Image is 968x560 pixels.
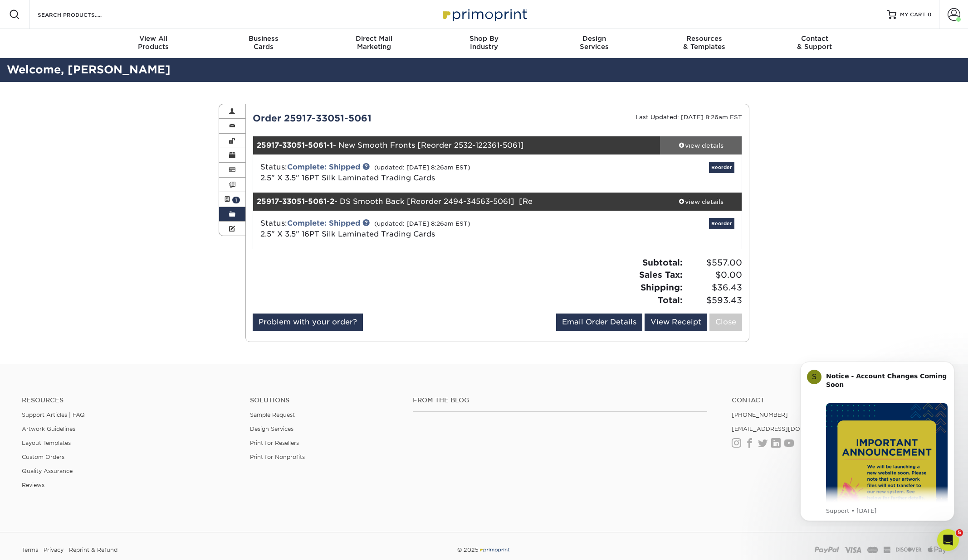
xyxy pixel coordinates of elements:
[253,193,660,211] div: - DS Smooth Back [Reorder 2494-34563-5061] [Re
[685,294,742,307] span: $593.43
[759,34,870,51] div: & Support
[429,34,539,43] span: Shop By
[22,425,75,432] a: Artwork Guidelines
[253,314,363,331] a: Problem with your order?
[759,34,870,43] span: Contact
[232,197,240,203] span: 1
[900,11,926,19] span: MY CART
[732,425,840,432] a: [EMAIL_ADDRESS][DOMAIN_NAME]
[636,114,742,121] small: Last Updated: [DATE] 8:26am EST
[685,269,742,281] span: $0.00
[319,29,429,58] a: Direct MailMarketing
[709,162,734,173] a: Reorder
[22,396,236,404] h4: Resources
[649,29,759,58] a: Resources& Templates
[759,29,870,58] a: Contact& Support
[209,29,319,58] a: BusinessCards
[250,454,305,460] a: Print for Nonprofits
[685,281,742,294] span: $36.43
[709,218,734,229] a: Reorder
[250,396,399,404] h4: Solutions
[22,482,44,488] a: Reviews
[685,256,742,269] span: $557.00
[709,314,742,331] a: Close
[319,34,429,51] div: Marketing
[260,230,435,238] span: 2.5" X 3.5" 16PT Silk Laminated Trading Cards
[539,34,649,51] div: Services
[787,353,968,526] iframe: Intercom notifications message
[328,543,640,557] div: © 2025
[439,5,529,24] img: Primoprint
[254,162,579,183] div: Status:
[22,411,85,418] a: Support Articles | FAQ
[640,282,683,292] strong: Shipping:
[374,220,470,227] small: (updated: [DATE] 8:26am EST)
[219,192,245,207] a: 1
[287,163,360,171] a: Complete: Shipped
[69,543,117,557] a: Reprint & Refund
[319,34,429,43] span: Direct Mail
[660,136,742,154] a: view details
[22,439,71,446] a: Layout Templates
[250,411,295,418] a: Sample Request
[260,174,435,182] span: 2.5" X 3.5" 16PT Silk Laminated Trading Cards
[44,543,64,557] a: Privacy
[660,193,742,211] a: view details
[37,9,125,20] input: SEARCH PRODUCTS.....
[556,314,642,331] a: Email Order Details
[250,425,293,432] a: Design Services
[642,257,683,267] strong: Subtotal:
[649,34,759,43] span: Resources
[250,439,299,446] a: Print for Resellers
[287,219,360,227] a: Complete: Shipped
[413,396,708,404] h4: From the Blog
[732,411,788,418] a: [PHONE_NUMBER]
[645,314,707,331] a: View Receipt
[374,164,470,171] small: (updated: [DATE] 8:26am EST)
[98,29,209,58] a: View AllProducts
[660,197,742,206] div: view details
[660,141,742,150] div: view details
[732,396,946,404] a: Contact
[209,34,319,43] span: Business
[253,136,660,154] div: - New Smooth Fronts [Reorder 2532-122361-5061]
[257,141,333,150] strong: 25917-33051-5061-1
[98,34,209,51] div: Products
[209,34,319,51] div: Cards
[246,111,498,125] div: Order 25917-33051-5061
[429,34,539,51] div: Industry
[539,29,649,58] a: DesignServices
[98,34,209,43] span: View All
[937,529,959,551] iframe: Intercom live chat
[22,454,64,460] a: Custom Orders
[639,270,683,280] strong: Sales Tax:
[649,34,759,51] div: & Templates
[658,295,683,305] strong: Total:
[539,34,649,43] span: Design
[479,546,510,553] img: Primoprint
[956,529,963,536] span: 5
[928,11,932,18] span: 0
[22,543,38,557] a: Terms
[429,29,539,58] a: Shop ByIndustry
[22,468,73,474] a: Quality Assurance
[254,218,579,240] div: Status:
[257,197,334,206] strong: 25917-33051-5061-2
